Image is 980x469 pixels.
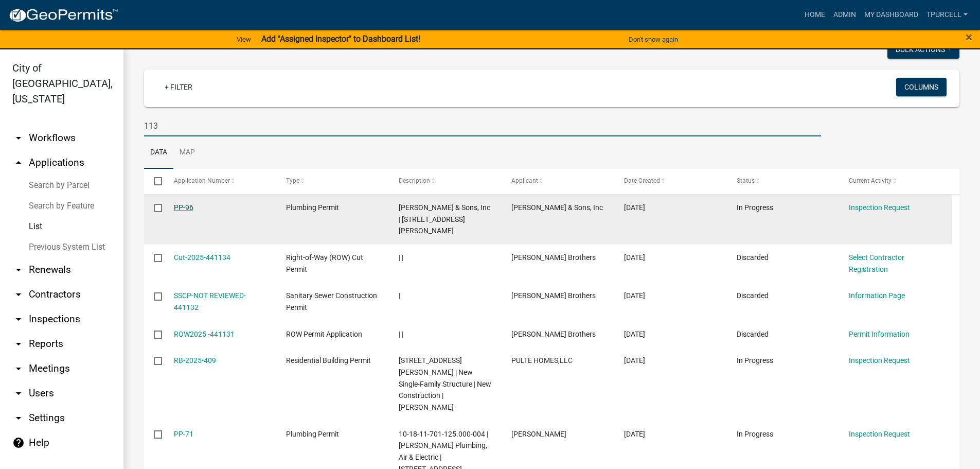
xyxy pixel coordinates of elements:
span: Type [286,177,299,184]
button: Columns [896,78,947,96]
span: Discarded [737,291,769,300]
span: ROW Permit Application [286,330,362,338]
span: | [399,291,400,300]
input: Search for applications [144,115,821,136]
a: PP-71 [174,430,193,438]
span: Plumbing Permit [286,430,339,438]
a: Data [144,136,173,169]
span: Application Number [174,177,230,184]
a: Tpurcell [922,5,972,25]
i: arrow_drop_down [12,132,25,144]
span: Date Created [624,177,660,184]
span: 3206 Edens Way Lot Number: 113 | New Single-Family Structure | New Construction | Kathleen Lawson [399,356,491,411]
span: Residential Building Permit [286,356,371,364]
a: Information Page [849,291,905,300]
i: arrow_drop_down [12,313,25,325]
span: Discarded [737,253,769,262]
datatable-header-cell: Application Number [164,169,276,194]
span: 06/25/2025 [624,253,645,262]
a: Home [800,5,829,25]
span: In Progress [737,203,773,212]
span: Tom Drexler [511,430,566,438]
datatable-header-cell: Status [726,169,839,194]
span: Status [737,177,755,184]
span: Current Activity [849,177,892,184]
a: Inspection Request [849,203,910,212]
span: 06/25/2025 [624,330,645,338]
i: arrow_drop_down [12,264,25,276]
i: help [12,437,25,449]
i: arrow_drop_down [12,362,25,375]
span: In Progress [737,430,773,438]
strong: Add "Assigned Inspector" to Dashboard List! [261,34,420,44]
span: Peterman Brothers [511,330,596,338]
a: RB-2025-409 [174,356,216,364]
span: In Progress [737,356,773,364]
span: 02/28/2025 [624,430,645,438]
span: Description [399,177,430,184]
datatable-header-cell: Current Activity [839,169,952,194]
span: Right-of-Way (ROW) Cut Permit [286,253,363,273]
datatable-header-cell: Description [389,169,502,194]
i: arrow_drop_down [12,387,25,399]
a: View [233,31,255,48]
i: arrow_drop_down [12,338,25,350]
span: Earl Gray & Sons, Inc | 3206 Edens Way Lot 113 [399,203,490,235]
button: Don't show again [625,31,682,48]
span: Peterman Brothers [511,291,596,300]
a: Inspection Request [849,356,910,364]
span: 04/25/2025 [624,356,645,364]
a: SSCP-NOT REVIEWED-441132 [174,291,246,311]
span: Sanitary Sewer Construction Permit [286,291,377,311]
a: PP-96 [174,203,193,212]
span: 06/25/2025 [624,291,645,300]
span: | | [399,253,403,262]
a: Cut-2025-441134 [174,253,230,262]
a: My Dashboard [860,5,922,25]
i: arrow_drop_down [12,412,25,424]
button: Bulk Actions [887,40,959,59]
i: arrow_drop_down [12,288,25,301]
a: Map [173,136,201,169]
a: ROW2025 -441131 [174,330,235,338]
a: Permit Information [849,330,910,338]
datatable-header-cell: Select [144,169,164,194]
span: Discarded [737,330,769,338]
span: PULTE HOMES,LLC [511,356,573,364]
span: 06/25/2025 [624,203,645,212]
span: Plumbing Permit [286,203,339,212]
datatable-header-cell: Applicant [502,169,614,194]
a: + Filter [156,78,201,96]
a: Inspection Request [849,430,910,438]
datatable-header-cell: Type [276,169,389,194]
a: Select Contractor Registration [849,253,904,273]
span: Applicant [511,177,538,184]
i: arrow_drop_up [12,157,25,169]
a: Admin [829,5,860,25]
span: Earl Gray & Sons, Inc [511,203,603,212]
span: Peterman Brothers [511,253,596,262]
datatable-header-cell: Date Created [614,169,727,194]
button: Close [966,31,972,43]
span: | | [399,330,403,338]
span: × [966,30,972,44]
